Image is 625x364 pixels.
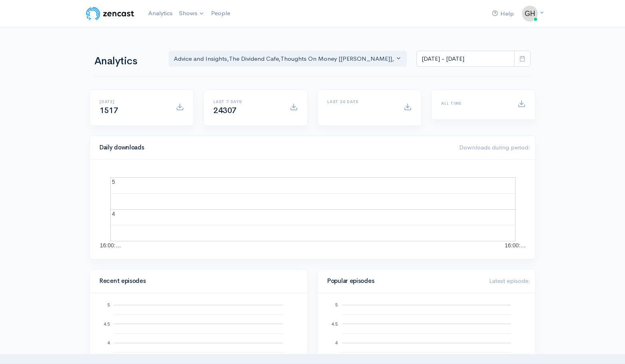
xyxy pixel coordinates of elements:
text: 16:00:… [505,242,526,249]
svg: A chart. [100,169,526,249]
h1: Analytics [94,56,159,67]
span: 24307 [213,105,237,115]
span: 1517 [100,105,118,115]
input: analytics date range selector [416,51,515,67]
text: 4 [107,340,110,345]
text: 4 [335,340,338,345]
a: Shows [176,5,208,22]
div: Advice and Insights , The Dividend Cafe , Thoughts On Money [[PERSON_NAME]] , Alt Blend , On the ... [174,54,394,64]
a: People [208,5,233,22]
span: Downloads during period: [459,143,530,151]
h6: All time [441,101,508,105]
span: Latest episode: [489,277,530,284]
text: 5 [112,179,115,185]
h6: [DATE] [100,99,166,104]
text: 5 [107,302,110,307]
button: Advice and Insights, The Dividend Cafe, Thoughts On Money [TOM], Alt Blend, On the Hook [169,51,407,67]
img: ZenCast Logo [85,6,135,22]
h4: Popular episodes [327,278,480,284]
a: Help [489,5,517,22]
h4: Daily downloads [100,144,450,151]
h6: Last 7 days [213,99,280,104]
text: 16:00:… [100,242,121,249]
text: 4 [112,211,115,217]
h6: Last 30 days [327,99,394,104]
h4: Recent episodes [100,278,293,284]
a: Analytics [145,5,176,22]
text: 4.5 [332,321,338,326]
img: ... [522,6,538,22]
text: 5 [335,302,338,307]
text: 4.5 [104,321,110,326]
